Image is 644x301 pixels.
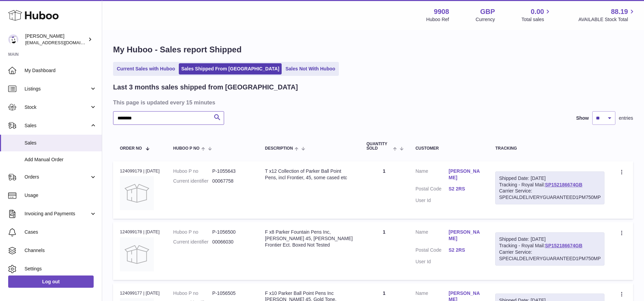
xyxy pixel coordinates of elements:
div: F x8 Parker Fountain Pens Inc, [PERSON_NAME] 45, [PERSON_NAME] Frontier Ect. Boxed Not Tested [265,229,353,248]
div: [PERSON_NAME] [25,33,87,46]
h2: Last 3 months sales shipped from [GEOGRAPHIC_DATA] [113,83,298,92]
dt: Postal Code [415,247,449,255]
dt: Name [415,229,449,244]
h3: This page is updated every 15 minutes [113,99,631,106]
a: 0.00 Total sales [521,7,552,23]
div: T x12 Collection of Parker Ball Point Pens, incl Frontier, 45, some cased etc [265,168,353,181]
span: Channels [25,247,97,254]
a: Current Sales with Huboo [114,63,177,74]
td: 1 [360,222,409,280]
img: no-photo.jpg [120,176,154,210]
span: Order No [120,146,142,151]
span: [EMAIL_ADDRESS][DOMAIN_NAME] [25,40,100,45]
span: 0.00 [531,7,544,16]
span: Huboo P no [173,146,200,151]
a: SP152186674GB [545,182,582,187]
span: Cases [25,229,97,235]
span: Invoicing and Payments [25,211,90,217]
td: 1 [360,161,409,219]
div: Tracking - Royal Mail: [495,171,604,205]
strong: GBP [480,7,495,16]
img: tbcollectables@hotmail.co.uk [8,34,18,45]
a: S2 2RS [449,186,482,192]
a: Sales Not With Huboo [283,63,337,74]
div: Currency [476,16,495,23]
a: S2 2RS [449,247,482,253]
dt: Huboo P no [173,168,213,174]
div: 124099179 | [DATE] [120,168,160,174]
dt: Name [415,168,449,183]
span: Settings [25,266,97,272]
label: Show [576,115,589,121]
dt: Current identifier [173,239,213,245]
span: Quantity Sold [366,142,391,151]
a: SP152186674GB [545,243,582,248]
img: no-photo.jpg [120,237,154,271]
span: Description [265,146,293,151]
div: 124099177 | [DATE] [120,290,160,296]
div: 124099178 | [DATE] [120,229,160,235]
dt: Postal Code [415,186,449,194]
span: Sales [25,122,90,129]
h1: My Huboo - Sales report Shipped [113,44,633,55]
a: 88.19 AVAILABLE Stock Total [578,7,636,23]
span: Total sales [521,16,552,23]
div: Tracking [495,146,604,151]
a: Log out [8,275,94,288]
span: Stock [25,104,90,111]
div: Tracking - Royal Mail: [495,232,604,266]
dd: 00066030 [212,239,251,245]
dd: P-1056505 [212,290,251,297]
div: Shipped Date: [DATE] [499,175,601,182]
div: Huboo Ref [426,16,449,23]
span: entries [619,115,633,121]
dd: 00067758 [212,178,251,184]
dd: P-1055643 [212,168,251,174]
div: Carrier Service: SPECIALDELIVERYGUARANTEED1PM750MP [499,249,601,262]
div: Shipped Date: [DATE] [499,236,601,243]
dt: Huboo P no [173,290,213,297]
dt: User Id [415,197,449,204]
a: [PERSON_NAME] [449,229,482,242]
span: 88.19 [611,7,628,16]
span: My Dashboard [25,67,97,74]
div: Customer [415,146,482,151]
span: Sales [25,140,97,146]
dt: Current identifier [173,178,213,184]
span: Orders [25,174,90,180]
dt: Huboo P no [173,229,213,235]
dt: User Id [415,258,449,265]
strong: 9908 [434,7,449,16]
dd: P-1056500 [212,229,251,235]
a: [PERSON_NAME] [449,168,482,181]
span: AVAILABLE Stock Total [578,16,636,23]
a: Sales Shipped From [GEOGRAPHIC_DATA] [179,63,282,74]
span: Listings [25,86,90,92]
span: Add Manual Order [25,156,97,163]
span: Usage [25,192,97,199]
div: Carrier Service: SPECIALDELIVERYGUARANTEED1PM750MP [499,188,601,201]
